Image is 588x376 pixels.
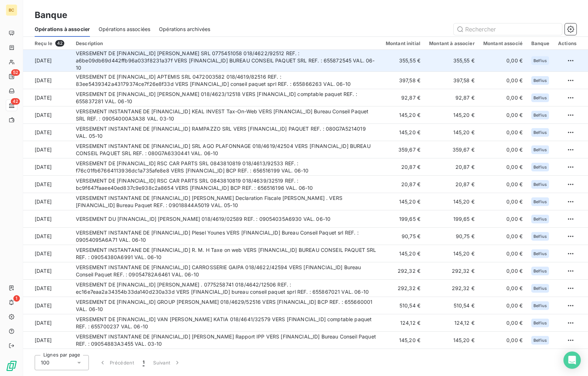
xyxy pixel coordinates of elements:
div: BC [6,4,17,16]
td: 20,87 € [425,158,479,176]
td: 0,00 € [479,280,527,297]
td: [DATE] [23,106,72,124]
td: 145,20 € [425,332,479,349]
td: VERSEMENT INSTANTANE DE [FINANCIAL_ID] RAMPAZZO SRL VERS [FINANCIAL_ID] PAQUET REF. : 080G7A52140... [72,124,381,141]
span: Belfius [533,58,547,63]
span: Belfius [533,217,547,221]
td: VERSEMENT INSTANTANE DE [FINANCIAL_ID] R. M. H Taxe on web VERS [FINANCIAL_ID] BUREAU CONSEIL PAQ... [72,245,381,262]
span: Belfius [533,234,547,239]
td: 359,67 € [425,141,479,158]
td: 0,00 € [479,50,527,72]
span: Opérations archivées [159,26,210,33]
span: Belfius [533,182,547,187]
td: 124,12 € [381,314,425,332]
td: VERSEMENT INSTANTANE DE [FINANCIAL_ID] [PERSON_NAME] Rapport IPP VERS [FINANCIAL_ID] Bureau Conse... [72,332,381,349]
td: 0,00 € [479,89,527,106]
td: 292,32 € [425,280,479,297]
td: [DATE] [23,176,72,193]
td: 145,20 € [425,106,479,124]
input: Rechercher [454,23,562,35]
span: Belfius [533,321,547,325]
td: 145,20 € [381,332,425,349]
span: 42 [55,40,64,47]
span: Belfius [533,130,547,135]
span: Belfius [533,269,547,273]
div: Montant à associer [429,40,475,46]
td: VERSEMENT DE [FINANCIAL_ID] RSC CAR PARTS SRL 0843810819 018/4613/92533 REF. : f76c01fb6766411393... [72,158,381,176]
td: 199,65 € [425,210,479,228]
td: 355,55 € [425,50,479,72]
td: 0,00 € [479,314,527,332]
td: VERSEMENT INSTANTANE DE [FINANCIAL_ID] CARROSSERIE GAIPA 018/4622/42594 VERS [FINANCIAL_ID] Burea... [72,262,381,280]
span: Belfius [533,113,547,117]
td: 145,20 € [381,124,425,141]
td: 397,58 € [381,72,425,89]
td: [DATE] [23,349,72,371]
td: VERSEMENT DE [FINANCIAL_ID] RSC CAR PARTS SRL 0843810819 018/4639/32519 REF. : bc9f647faaee40ed83... [72,176,381,193]
td: [DATE] [23,124,72,141]
td: 292,32 € [425,262,479,280]
td: 359,67 € [381,141,425,158]
td: 92,87 € [381,89,425,106]
td: 510,54 € [381,297,425,314]
td: VERSEMENT INSTANTANE DE [FINANCIAL_ID] SRL AGO PLAFONNAGE 018/4619/42504 VERS [FINANCIAL_ID] BURE... [72,141,381,158]
h3: Banque [35,9,67,22]
td: VERSEMENT DE [FINANCIAL_ID] [PERSON_NAME] SRL 0775451058 018/4622/92512 REF. : a6be09db69d442ffb9... [72,50,381,72]
td: 0,00 € [479,210,527,228]
td: 0,00 € [479,176,527,193]
td: VERSEMENT DE [FINANCIAL_ID] [PERSON_NAME] 018/4623/12518 VERS [FINANCIAL_ID] comptable paquet REF... [72,89,381,106]
td: 145,20 € [381,245,425,262]
div: Reçu le [35,40,67,47]
td: VERSEMENT DE [FINANCIAL_ID] APTEMIS SRL 0472003582 018/4619/82516 REF. : 83ee5439342a43179374ce7f... [72,72,381,89]
span: 1 [143,359,144,366]
td: 0,00 € [479,332,527,349]
td: [DATE] [23,158,72,176]
span: Belfius [533,78,547,83]
span: Belfius [533,303,547,308]
div: Actions [558,40,576,46]
td: 0,00 € [479,262,527,280]
td: 20,87 € [381,158,425,176]
div: Banque [531,40,549,46]
img: Logo LeanPay [6,360,17,372]
td: [DATE] [23,210,72,228]
td: 124,12 € [425,314,479,332]
td: [DATE] [23,193,72,210]
td: 0,00 € [479,72,527,89]
td: 0,00 € [479,141,527,158]
span: Belfius [533,252,547,256]
button: Suivant [149,355,185,370]
td: 0,00 € [479,193,527,210]
td: VERSEMENT INSTANTANE DE [FINANCIAL_ID] [PERSON_NAME] Declaration Fiscale [PERSON_NAME] . VERS [FI... [72,193,381,210]
td: 145,20 € [381,106,425,124]
span: 52 [11,69,20,76]
td: 145,20 € [381,349,425,371]
span: 1 [13,295,20,302]
span: Belfius [533,165,547,169]
td: 145,20 € [425,193,479,210]
button: 1 [138,355,149,370]
span: 42 [11,98,20,105]
span: Belfius [533,96,547,100]
td: 0,00 € [479,124,527,141]
td: VERSEMENT DE [FINANCIAL_ID] VAN [PERSON_NAME] KATIA 018/4641/32579 VERS [FINANCIAL_ID] comptable ... [72,314,381,332]
td: [DATE] [23,89,72,106]
td: 292,32 € [381,262,425,280]
td: 0,00 € [479,297,527,314]
td: 145,20 € [425,349,479,371]
span: Belfius [533,200,547,204]
button: Précédent [95,355,138,370]
td: 510,54 € [425,297,479,314]
td: [DATE] [23,141,72,158]
td: 0,00 € [479,245,527,262]
td: 20,87 € [425,176,479,193]
td: 90,75 € [425,228,479,245]
div: Montant associé [483,40,523,46]
span: 100 [41,359,49,366]
td: 145,20 € [425,124,479,141]
td: [DATE] [23,50,72,72]
td: 292,32 € [381,280,425,297]
td: 199,65 € [381,210,425,228]
td: VERSEMENT INSTANTANE DE [FINANCIAL_ID] M [PERSON_NAME] IPP Vercammen Renuart REF. : a0cdd695d1e54... [72,349,381,371]
span: Belfius [533,286,547,290]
